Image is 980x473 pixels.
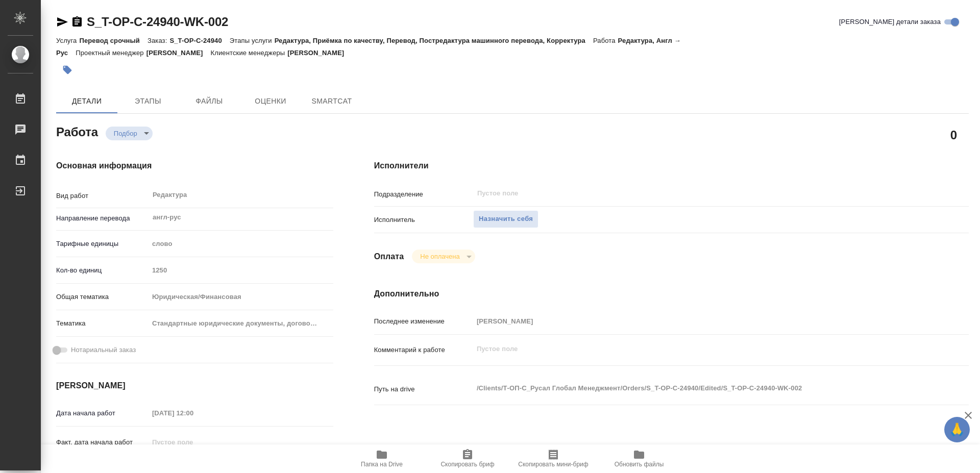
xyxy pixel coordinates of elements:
[211,49,288,57] p: Клиентские менеджеры
[149,315,333,332] div: Стандартные юридические документы, договоры, уставы
[374,251,404,263] h4: Оплата
[839,17,941,27] span: [PERSON_NAME] детали заказа
[149,288,333,306] div: Юридическая/Финансовая
[510,444,596,473] button: Скопировать мини-бриф
[307,95,356,108] span: SmartCat
[440,461,494,468] span: Скопировать бриф
[246,95,295,108] span: Оценки
[148,37,169,44] p: Заказ:
[76,49,146,57] p: Проектный менеджер
[149,406,238,420] input: Пустое поле
[615,461,664,468] span: Обновить файлы
[339,444,425,473] button: Папка на Drive
[149,435,238,450] input: Пустое поле
[56,265,149,276] p: Кол-во единиц
[56,292,149,302] p: Общая тематика
[230,37,275,44] p: Этапы услуги
[412,250,475,263] div: Подбор
[56,318,149,329] p: Тематика
[124,95,173,108] span: Этапы
[56,380,333,392] h4: [PERSON_NAME]
[56,160,333,172] h4: Основная информация
[62,95,111,108] span: Детали
[56,437,149,447] p: Факт. дата начала работ
[71,345,136,355] span: Нотариальный заказ
[374,316,473,327] p: Последнее изменение
[473,210,538,228] button: Назначить себя
[476,187,895,200] input: Пустое поле
[169,37,229,44] p: S_T-OP-C-24940
[374,345,473,355] p: Комментарий к работе
[87,15,228,29] a: S_T-OP-C-24940-WK-002
[425,444,510,473] button: Скопировать бриф
[374,384,473,394] p: Путь на drive
[56,122,98,140] h2: Работа
[374,215,473,225] p: Исполнитель
[79,37,148,44] p: Перевод срочный
[56,37,79,44] p: Услуга
[56,213,149,223] p: Направление перевода
[479,213,533,225] span: Назначить себя
[146,49,211,57] p: [PERSON_NAME]
[287,49,352,57] p: [PERSON_NAME]
[275,37,593,44] p: Редактура, Приёмка по качеству, Перевод, Постредактура машинного перевода, Корректура
[149,235,333,253] div: слово
[417,252,462,261] button: Не оплачена
[56,408,149,418] p: Дата начала работ
[473,314,919,329] input: Пустое поле
[56,239,149,249] p: Тарифные единицы
[71,16,83,28] button: Скопировать ссылку
[593,37,618,44] p: Работа
[518,461,588,468] span: Скопировать мини-бриф
[473,380,919,397] textarea: /Clients/Т-ОП-С_Русал Глобал Менеджмент/Orders/S_T-OP-C-24940/Edited/S_T-OP-C-24940-WK-002
[56,16,68,28] button: Скопировать ссылку для ЯМессенджера
[149,263,333,278] input: Пустое поле
[185,95,234,108] span: Файлы
[944,417,970,442] button: 🙏
[950,126,957,143] h2: 0
[374,189,473,200] p: Подразделение
[56,59,79,81] button: Добавить тэг
[596,444,682,473] button: Обновить файлы
[106,127,153,140] div: Подбор
[948,419,966,440] span: 🙏
[374,160,969,172] h4: Исполнители
[111,129,140,138] button: Подбор
[361,461,403,468] span: Папка на Drive
[56,191,149,201] p: Вид работ
[374,288,969,300] h4: Дополнительно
